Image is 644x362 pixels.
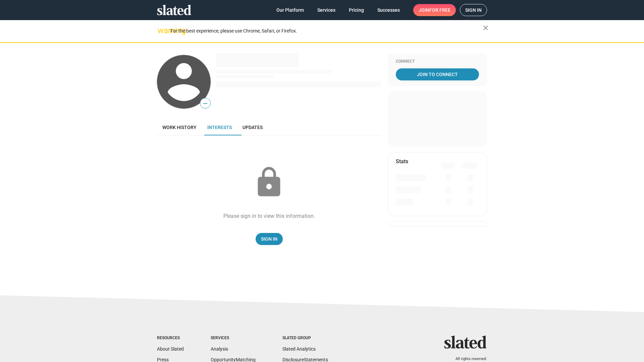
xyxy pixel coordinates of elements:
[162,125,197,130] span: Work history
[397,68,478,80] span: Join To Connect
[243,125,263,130] span: Updates
[276,4,304,16] span: Our Platform
[372,4,405,16] a: Successes
[349,4,364,16] span: Pricing
[223,213,315,220] div: Please sign in to view this information.
[317,4,335,16] span: Services
[396,68,479,80] a: Join To Connect
[429,4,450,16] span: for free
[157,346,184,352] a: About Slated
[271,4,309,16] a: Our Platform
[419,4,450,16] span: Join
[211,346,228,352] a: Analysis
[261,233,277,245] span: Sign In
[207,125,232,130] span: Interests
[211,336,256,341] div: Services
[170,26,483,36] div: For the best experience, please use Chrome, Safari, or Firefox.
[396,59,479,64] div: Connect
[157,119,202,135] a: Work history
[158,26,166,35] mat-icon: warning
[157,336,184,341] div: Resources
[252,166,286,199] mat-icon: lock
[282,346,316,352] a: Slated Analytics
[237,119,268,135] a: Updates
[413,4,456,16] a: Joinfor free
[396,158,408,165] mat-card-title: Stats
[460,4,487,16] a: Sign in
[256,233,283,245] a: Sign In
[482,24,490,32] mat-icon: close
[377,4,400,16] span: Successes
[282,336,328,341] div: Slated Group
[312,4,341,16] a: Services
[202,119,237,135] a: Interests
[200,99,210,108] span: —
[465,4,482,16] span: Sign in
[343,4,369,16] a: Pricing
